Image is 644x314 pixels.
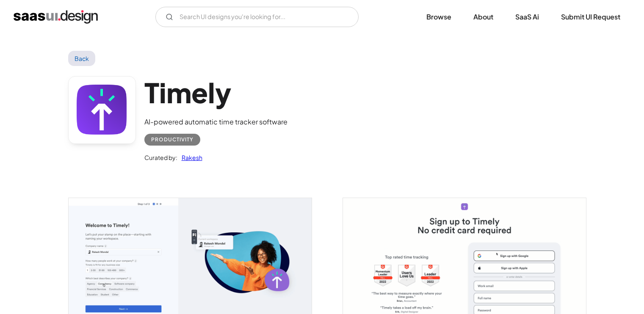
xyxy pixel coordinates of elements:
[155,7,359,27] input: Search UI designs you're looking for...
[144,152,177,163] div: Curated by:
[463,8,503,26] a: About
[144,117,287,127] div: AI-powered automatic time tracker software
[551,8,630,26] a: Submit UI Request
[505,8,549,26] a: SaaS Ai
[177,152,202,163] a: Rakesh
[14,10,98,24] a: home
[151,135,193,145] div: Productivity
[68,51,96,66] a: Back
[144,76,287,109] h1: Timely
[416,8,462,26] a: Browse
[155,7,359,27] form: Email Form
